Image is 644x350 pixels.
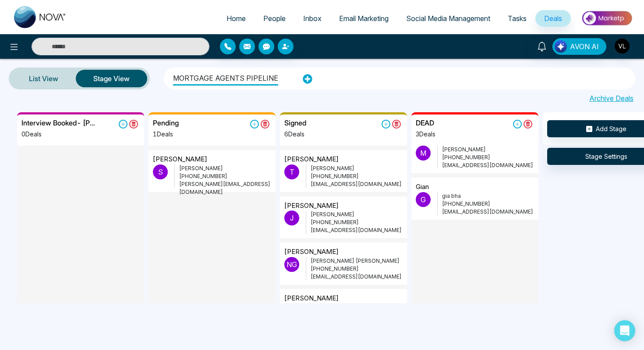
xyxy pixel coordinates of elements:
span: Email Marketing [339,14,389,23]
p: N G [284,257,299,272]
p: gian [416,182,429,192]
p: [PHONE_NUMBER] [179,172,271,180]
p: [PERSON_NAME] [311,303,403,311]
span: Inbox [303,14,322,23]
p: [EMAIL_ADDRESS][DOMAIN_NAME] [442,161,534,169]
img: Nova CRM Logo [14,6,67,28]
span: AVON AI [570,41,599,52]
p: 3 Deals [416,129,440,139]
img: Market-place.gif [575,8,639,28]
h5: DEAD [416,119,434,127]
a: People [255,10,294,27]
p: 0 Deals [21,129,98,139]
img: User Avatar [615,39,630,54]
p: [PHONE_NUMBER] [442,154,534,161]
p: [EMAIL_ADDRESS][DOMAIN_NAME] [311,273,403,281]
h5: Signed [284,119,306,127]
p: g [416,192,431,207]
p: T [284,164,299,179]
p: [EMAIL_ADDRESS][DOMAIN_NAME] [311,180,403,188]
span: Social Media Management [406,14,490,23]
p: [PERSON_NAME] [179,164,271,172]
p: [PERSON_NAME] [284,247,339,257]
p: [PERSON_NAME] [153,154,207,164]
p: [PHONE_NUMBER] [311,218,403,226]
button: Stage View [76,70,147,87]
div: Open Intercom Messenger [614,320,635,341]
img: Lead Flow [555,40,567,53]
p: S [153,164,168,179]
a: Inbox [294,10,330,27]
p: J [284,211,299,225]
p: [EMAIL_ADDRESS][DOMAIN_NAME] [442,208,534,216]
span: Deals [544,14,562,23]
a: List View [11,68,76,89]
button: AVON AI [552,38,606,55]
h5: Interview Booked- [PERSON_NAME] [21,119,98,127]
span: Tasks [508,14,527,23]
li: MORTGAGE AGENTS PIPELINE [173,69,278,86]
p: [PERSON_NAME] [284,293,339,304]
p: 6 Deals [284,129,309,139]
p: [PERSON_NAME] [311,164,403,172]
p: M [416,146,431,161]
p: [PHONE_NUMBER] [311,172,403,180]
p: [PHONE_NUMBER] [442,200,534,208]
p: S [284,303,299,318]
p: [PERSON_NAME] [442,146,534,154]
p: [EMAIL_ADDRESS][DOMAIN_NAME] [311,226,403,234]
a: Email Marketing [330,10,397,27]
p: [PERSON_NAME] [311,211,403,218]
p: [PHONE_NUMBER] [311,265,403,273]
h5: Pending [153,119,179,127]
a: Tasks [499,10,535,27]
p: [PERSON_NAME][EMAIL_ADDRESS][DOMAIN_NAME] [179,180,271,196]
p: [PERSON_NAME] [PERSON_NAME] [311,257,403,265]
a: Home [218,10,255,27]
p: [PERSON_NAME] [284,154,339,164]
p: [PERSON_NAME] [284,201,339,211]
a: Archive Deals [589,93,633,104]
a: Social Media Management [397,10,499,27]
p: 1 Deals [153,129,179,139]
p: gia bha [442,192,534,200]
span: Home [226,14,246,23]
a: Deals [535,10,571,27]
span: People [263,14,286,23]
